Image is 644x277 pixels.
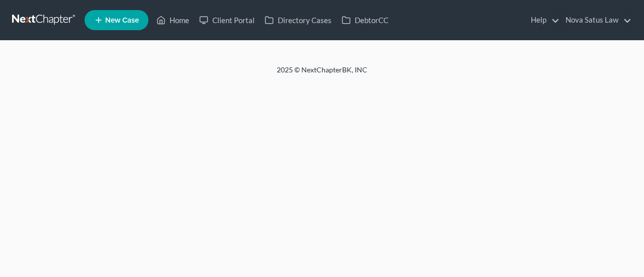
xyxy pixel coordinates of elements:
[194,11,260,29] a: Client Portal
[260,11,337,29] a: Directory Cases
[526,11,559,29] a: Help
[35,65,609,83] div: 2025 © NextChapterBK, INC
[560,11,631,29] a: Nova Satus Law
[151,11,194,29] a: Home
[337,11,393,29] a: DebtorCC
[85,10,148,30] new-legal-case-button: New Case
